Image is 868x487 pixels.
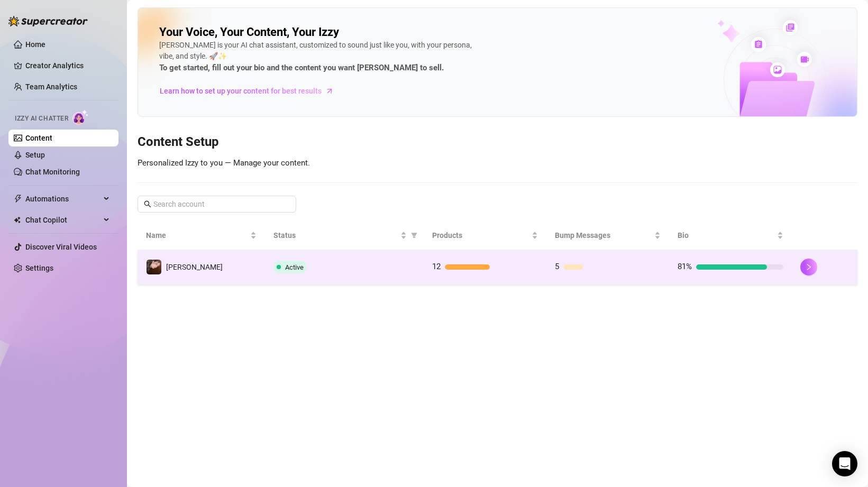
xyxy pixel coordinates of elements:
img: Sophie [147,260,161,274]
a: Chat Monitoring [25,168,80,176]
span: Status [273,229,399,241]
strong: To get started, fill out your bio and the content you want [PERSON_NAME] to sell. [159,63,444,72]
img: AI Chatter [72,109,89,125]
span: 81% [678,262,692,271]
span: filter [409,227,419,243]
span: search [144,200,151,208]
span: filter [411,232,417,238]
span: Name [146,229,248,241]
th: Bio [669,221,792,250]
h3: Content Setup [138,134,857,151]
th: Bump Messages [546,221,669,250]
span: Automations [25,190,100,207]
img: Chat Copilot [14,216,21,224]
a: Discover Viral Videos [25,243,97,251]
span: Chat Copilot [25,212,100,228]
span: thunderbolt [14,195,22,203]
a: Setup [25,151,45,159]
a: Creator Analytics [25,57,110,74]
a: Content [25,134,52,142]
div: Open Intercom Messenger [832,451,857,476]
span: [PERSON_NAME] [166,263,223,271]
span: Products [432,229,529,241]
span: arrow-right [324,86,335,96]
a: Learn how to set up your content for best results [159,82,342,99]
span: 12 [432,262,441,271]
span: right [805,263,812,271]
div: [PERSON_NAME] is your AI chat assistant, customized to sound just like you, with your persona, vi... [159,40,477,75]
img: logo-BBDzfeDw.svg [8,16,88,26]
th: Name [138,221,265,250]
img: ai-chatter-content-library-cLFOSyPT.png [693,8,857,116]
h2: Your Voice, Your Content, Your Izzy [159,25,339,40]
span: Izzy AI Chatter [15,114,68,124]
span: Active [285,263,304,271]
span: Learn how to set up your content for best results [160,85,322,97]
a: Team Analytics [25,82,77,91]
input: Search account [153,198,281,210]
th: Status [265,221,424,250]
span: Personalized Izzy to you — Manage your content. [138,158,310,168]
button: right [800,259,817,275]
span: Bump Messages [555,229,652,241]
span: 5 [555,262,559,271]
a: Settings [25,264,53,272]
th: Products [424,221,546,250]
span: Bio [678,229,775,241]
a: Home [25,40,45,49]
